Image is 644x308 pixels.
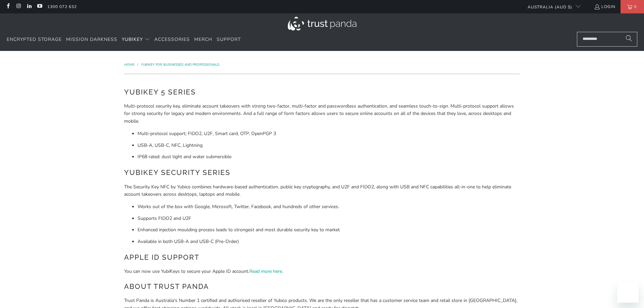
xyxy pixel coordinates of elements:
li: Enhanced injection moulding process leads to strongest and most durable security key to market [138,226,520,234]
h2: YubiKey 5 Series [124,87,520,98]
a: Trust Panda Australia on Facebook [5,4,11,9]
a: Trust Panda Australia on Instagram [15,4,21,9]
a: Accessories [154,32,190,48]
span: Accessories [154,36,190,43]
span: / [137,62,138,67]
a: Encrypted Storage [7,32,62,48]
a: Login [594,3,615,10]
span: Mission Darkness [66,36,117,43]
li: Multi-protocol support; FIDO2, U2F, Smart card, OTP, OpenPGP 3 [138,130,520,137]
p: Multi-protocol security key, eliminate account takeovers with strong two-factor, multi-factor and... [124,103,520,125]
a: 1300 072 632 [47,3,77,10]
h2: YubiKey Security Series [124,167,520,178]
summary: YubiKey [122,32,150,48]
span: Support [217,36,241,43]
span: Merch [194,36,212,43]
a: Trust Panda Australia on YouTube [37,4,42,9]
img: Trust Panda Australia [288,17,357,30]
a: YubiKey for Businesses and Professionals [141,62,219,67]
a: Read more here [249,268,282,274]
h2: About Trust Panda [124,281,520,292]
a: Support [217,32,241,48]
li: IP68 rated: dust tight and water submersible [138,153,520,161]
a: Mission Darkness [66,32,117,48]
nav: Translation missing: en.navigation.header.main_nav [7,32,241,48]
h2: Apple ID Support [124,252,520,263]
button: Search [621,32,637,47]
a: Merch [194,32,212,48]
li: USB-A, USB-C, NFC, Lightning [138,142,520,149]
li: Available in both USB-A and USB-C (Pre-Order) [138,238,520,245]
span: Encrypted Storage [7,36,62,43]
a: Home [124,62,136,67]
p: You can now use YubiKeys to secure your Apple ID account. . [124,268,520,275]
li: Works out of the box with Google, Microsoft, Twitter, Facebook, and hundreds of other services. [138,203,520,210]
span: YubiKey [122,36,143,43]
iframe: Button to launch messaging window [617,281,639,303]
input: Search... [577,32,637,47]
p: The Security Key NFC by Yubico combines hardware-based authentication, public key cryptography, a... [124,183,520,198]
li: Supports FIDO2 and U2F [138,215,520,222]
span: Home [124,62,135,67]
a: Trust Panda Australia on LinkedIn [26,4,32,9]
